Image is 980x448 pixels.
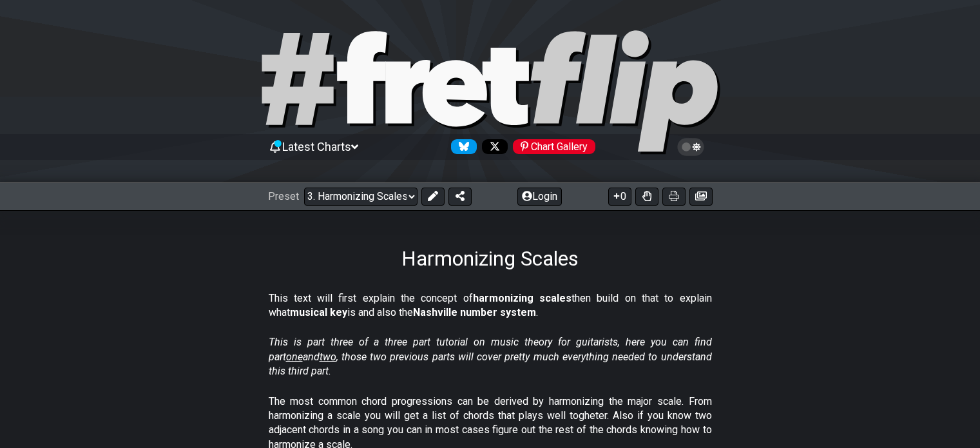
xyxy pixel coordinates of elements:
[401,246,579,271] h1: Harmonizing Scales
[446,139,477,154] a: Follow #fretflip at Bluesky
[290,306,347,318] strong: musical key
[448,188,472,206] button: Share Preset
[684,141,698,153] span: Toggle light / dark theme
[304,188,418,206] select: Preset
[320,351,336,363] span: two
[508,139,595,154] a: #fretflip at Pinterest
[421,188,445,206] button: Edit Preset
[662,188,686,206] button: Print
[413,306,536,318] strong: Nashville number system
[635,188,658,206] button: Toggle Dexterity for all fretkits
[282,140,351,153] span: Latest Charts
[517,188,562,206] button: Login
[473,292,572,304] strong: harmonizing scales
[269,336,712,377] em: This is part three of a three part tutorial on music theory for guitarists, here you can find par...
[477,139,508,154] a: Follow #fretflip at X
[286,351,303,363] span: one
[608,188,631,206] button: 0
[269,291,712,320] p: This text will first explain the concept of then build on that to explain what is and also the .
[513,139,595,154] div: Chart Gallery
[268,190,299,202] span: Preset
[689,188,713,206] button: Create image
